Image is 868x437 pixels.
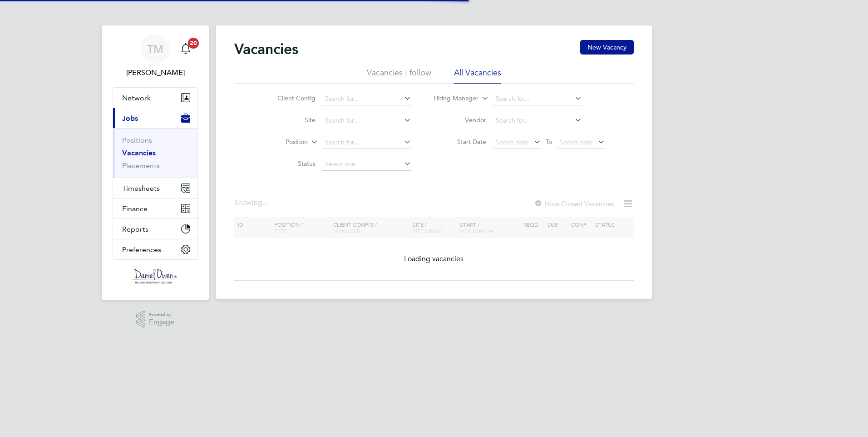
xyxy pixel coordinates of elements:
[149,311,174,318] span: Powered by
[122,94,151,102] span: Network
[136,311,175,328] a: Powered byEngage
[113,199,197,218] button: Finance
[543,136,555,148] span: To
[177,35,195,64] a: 20
[113,67,198,78] span: Tom Meachin
[560,138,592,146] span: Select date
[493,114,582,127] input: Search for...
[263,94,316,102] label: Client Config
[122,161,160,170] a: Placements
[454,67,501,84] li: All Vacancies
[322,136,411,149] input: Search for...
[122,114,138,123] span: Jobs
[122,225,148,233] span: Reports
[122,149,156,157] a: Vacancies
[113,128,197,178] div: Jobs
[113,35,198,78] a: TM[PERSON_NAME]
[263,159,316,168] label: Status
[367,67,431,84] li: Vacancies I follow
[113,239,197,259] button: Preferences
[113,219,197,239] button: Reports
[122,245,161,254] span: Preferences
[322,158,411,171] input: Select one
[102,25,209,300] nav: Main navigation
[149,318,174,326] span: Engage
[263,116,316,124] label: Site
[147,43,163,55] span: TM
[133,269,178,283] img: danielowen-logo-retina.png
[322,93,411,105] input: Search for...
[122,136,152,144] a: Positions
[113,178,197,198] button: Timesheets
[122,184,160,193] span: Timesheets
[534,199,614,208] label: Hide Closed Vacancies
[496,138,528,146] span: Select date
[426,94,478,103] label: Hiring Manager
[113,88,197,108] button: Network
[256,138,308,147] label: Position
[493,93,582,105] input: Search for...
[434,138,486,146] label: Start Date
[122,204,148,213] span: Finance
[188,38,199,49] span: 20
[113,269,198,283] a: Go to home page
[234,40,298,58] h2: Vacancies
[234,198,270,208] div: Showing
[262,198,268,207] span: ...
[322,114,411,127] input: Search for...
[113,108,197,128] button: Jobs
[580,40,634,55] button: New Vacancy
[434,116,486,124] label: Vendor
